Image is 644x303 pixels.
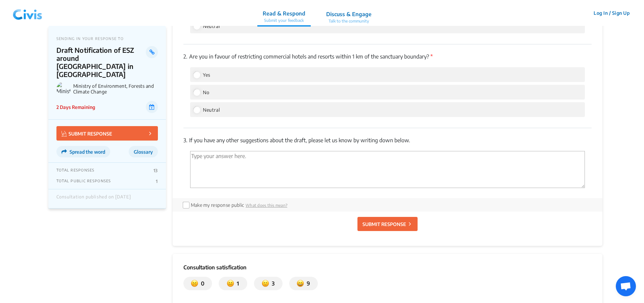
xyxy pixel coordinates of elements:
[297,279,304,288] img: satisfied.svg
[56,194,131,203] div: Consultation published on [DATE]
[194,107,200,113] input: Neutral
[156,179,158,184] p: 1
[190,151,585,188] textarea: 'Type your answer here.' | translate
[234,279,239,288] p: 1
[10,3,45,23] img: navlogo.png
[246,203,287,208] span: What does this mean?
[183,137,187,144] span: 3.
[61,129,112,137] p: SUBMIT RESPONSE
[326,10,372,18] p: Discuss & Engage
[70,149,105,155] span: Spread the word
[203,107,220,113] span: Neutral
[129,146,158,157] button: Glossary
[154,168,158,173] p: 13
[362,221,406,228] p: SUBMIT RESPONSE
[263,9,305,17] p: Read & Respond
[304,279,310,288] p: 9
[194,89,200,95] input: No
[194,23,200,29] input: Neutral
[56,168,95,173] p: TOTAL RESPONSES
[56,104,95,111] p: 2 Days Remaining
[183,52,592,61] p: Are you in favour of restricting commercial hotels and resorts within 1 km of the sanctuary bound...
[56,36,158,41] p: SENDING IN YOUR RESPONSE TO
[56,146,110,157] button: Spread the word
[326,18,372,24] p: Talk to the community
[183,136,592,144] p: If you have any other suggestions about the draft, please let us know by writing down below.
[191,279,198,288] img: dissatisfied.svg
[203,72,211,78] span: Yes
[194,72,200,78] input: Yes
[589,8,634,18] button: Log In / Sign Up
[183,263,592,271] p: Consultation satisfication
[203,23,220,29] span: Neutral
[61,131,67,137] img: Vector.jpg
[56,126,158,141] button: SUBMIT RESPONSE
[357,217,418,231] button: SUBMIT RESPONSE
[134,149,153,155] span: Glossary
[263,17,305,24] p: Submit your feedback
[227,279,234,288] img: somewhat_dissatisfied.svg
[56,179,111,184] p: TOTAL PUBLIC RESPONSES
[269,279,274,288] p: 3
[73,83,158,94] p: Ministry of Environment, Forests and Climate Change
[198,279,204,288] p: 0
[183,53,187,60] span: 2.
[56,46,146,78] p: Draft Notification of ESZ around [GEOGRAPHIC_DATA] in [GEOGRAPHIC_DATA]
[56,82,71,96] img: Ministry of Environment, Forests and Climate Change logo
[262,279,269,288] img: somewhat_satisfied.svg
[203,89,210,95] span: No
[616,276,636,296] a: Open chat
[191,202,244,208] label: Make my response public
